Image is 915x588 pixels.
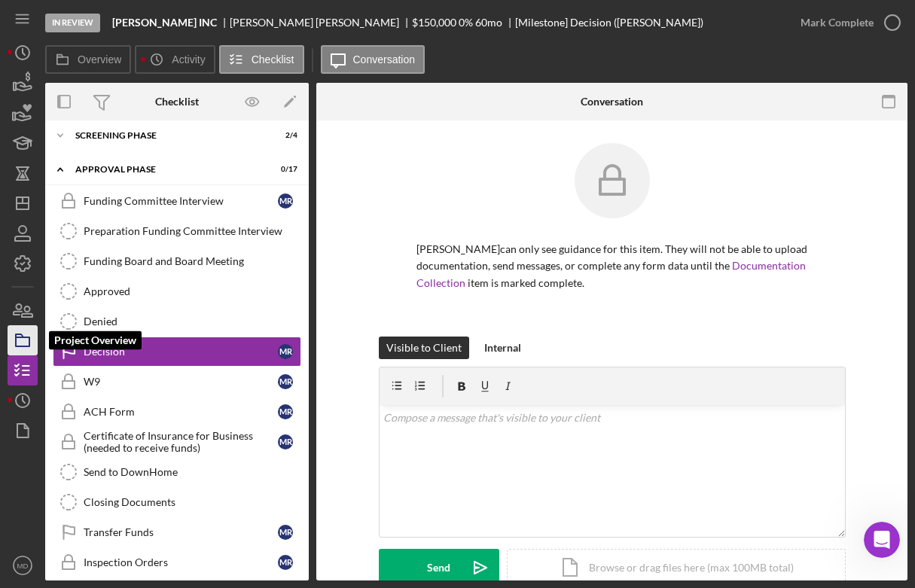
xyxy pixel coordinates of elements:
div: Funding Board and Board Meeting [84,255,300,267]
a: Approved [53,276,301,306]
div: Checklist [155,96,199,108]
div: In Review [45,14,100,32]
div: Decision [84,346,278,358]
a: ACH FormMR [53,397,301,427]
div: 0 / 17 [270,165,297,174]
label: Activity [172,53,205,66]
a: Transfer FundsMR [53,517,301,547]
div: M R [278,525,293,540]
button: Activity [135,45,215,74]
p: [PERSON_NAME] can only see guidance for this item. They will not be able to upload documentation,... [416,241,808,291]
div: Send to DownHome [84,466,300,478]
a: DecisionMR [53,337,301,367]
div: [Milestone] Decision ([PERSON_NAME]) [515,17,703,29]
button: Checklist [219,45,304,74]
a: Preparation Funding Committee Interview [53,216,301,246]
a: Closing Documents [53,487,301,517]
a: Inspection OrdersMR [53,547,301,577]
div: 0 % [459,17,473,29]
div: Approved [84,285,300,297]
button: Visible to Client [379,337,469,359]
div: Preparation Funding Committee Interview [84,225,300,237]
b: [PERSON_NAME] INC [112,17,217,29]
label: Checklist [252,53,294,66]
label: Conversation [353,53,416,66]
div: M R [278,193,293,209]
div: ACH Form [84,406,278,418]
div: Approval Phase [75,165,260,174]
div: Transfer Funds [84,526,278,538]
div: Internal [484,337,521,359]
a: Send to DownHome [53,457,301,487]
span: $150,000 [412,16,456,29]
a: Funding Committee InterviewMR [53,186,301,216]
div: M R [278,374,293,389]
button: Overview [45,45,131,74]
div: 60 mo [475,17,502,29]
a: Funding Board and Board Meeting [53,246,301,276]
div: Closing Documents [84,496,300,508]
div: Visible to Client [386,337,462,359]
button: Conversation [321,45,425,74]
label: Overview [78,53,121,66]
div: M R [278,404,293,419]
div: Conversation [581,96,643,108]
div: Certificate of Insurance for Business (needed to receive funds) [84,430,278,454]
div: Screening Phase [75,131,260,140]
a: Certificate of Insurance for Business (needed to receive funds)MR [53,427,301,457]
text: MD [17,562,29,570]
a: Documentation Collection [416,259,806,288]
div: Inspection Orders [84,556,278,568]
div: [PERSON_NAME] [PERSON_NAME] [230,17,412,29]
div: Mark Complete [801,8,874,38]
button: Send [379,549,499,586]
div: W9 [84,376,278,388]
div: 2 / 4 [270,131,297,140]
a: Denied [53,306,301,337]
iframe: Intercom live chat [864,522,900,558]
div: M R [278,555,293,570]
button: Mark Complete [785,8,907,38]
div: Denied [84,315,300,328]
div: Send [427,549,450,586]
div: M R [278,344,293,359]
button: MD [8,550,38,580]
div: Funding Committee Interview [84,195,278,207]
button: Internal [477,337,529,359]
div: M R [278,434,293,449]
a: W9MR [53,367,301,397]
